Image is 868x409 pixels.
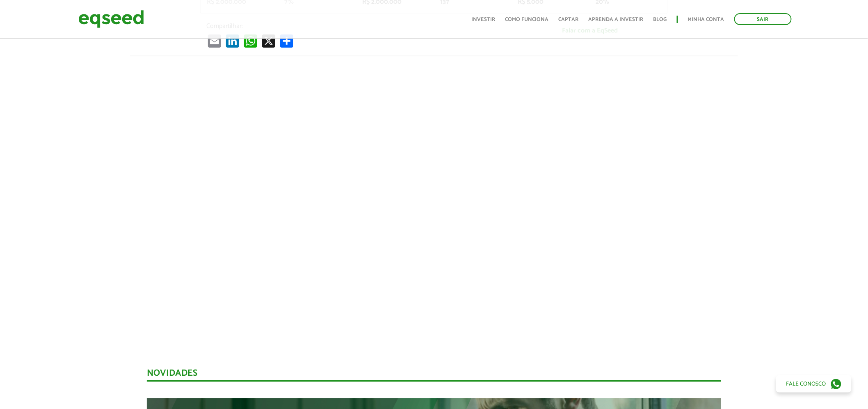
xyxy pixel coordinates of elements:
[200,73,668,336] iframe: SciCrop
[688,17,724,22] a: Minha conta
[206,34,223,48] a: Email
[279,34,295,48] a: Compartilhar
[224,34,241,48] a: LinkedIn
[734,13,792,25] a: Sair
[505,17,549,22] a: Como funciona
[147,369,722,382] div: Novidades
[472,17,496,22] a: Investir
[776,375,852,393] a: Fale conosco
[78,8,144,30] img: EqSeed
[589,17,644,22] a: Aprenda a investir
[260,34,277,48] a: X
[242,34,259,48] a: WhatsApp
[559,17,579,22] a: Captar
[653,17,667,22] a: Blog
